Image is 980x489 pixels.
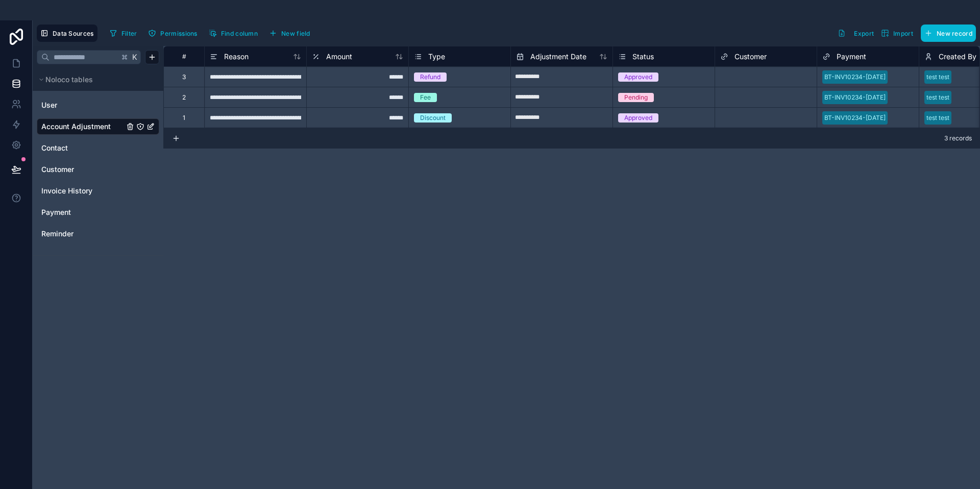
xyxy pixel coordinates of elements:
[205,26,261,41] button: Find column
[41,186,92,196] span: Invoice History
[53,30,94,37] span: Data Sources
[221,30,258,37] span: Find column
[37,161,159,178] div: Customer
[824,72,886,82] div: BT-INV10234-[DATE]
[41,186,124,196] a: Invoice History
[926,113,949,123] div: test test
[624,93,648,102] div: Pending
[926,72,949,82] div: test test
[224,52,249,62] span: Reason
[937,30,972,37] span: New record
[37,226,159,242] div: Reminder
[428,52,445,62] span: Type
[824,93,886,102] div: BT-INV10234-[DATE]
[41,143,124,153] a: Contact
[326,52,352,62] span: Amount
[41,229,124,239] a: Reminder
[632,52,654,62] span: Status
[37,183,159,199] div: Invoice History
[420,93,431,102] div: Fee
[37,25,97,42] button: Data Sources
[144,26,205,41] a: Permissions
[734,52,767,62] span: Customer
[37,204,159,221] div: Payment
[183,114,185,122] div: 1
[106,26,141,41] button: Filter
[420,72,440,82] div: Refund
[41,121,111,132] span: Account Adjustment
[41,100,124,110] a: User
[41,121,124,132] a: Account Adjustment
[45,75,93,85] span: Noloco tables
[160,30,197,37] span: Permissions
[41,100,57,110] span: User
[37,118,159,135] div: Account Adjustment
[834,25,877,42] button: Export
[121,30,137,37] span: Filter
[41,143,68,153] span: Contact
[824,113,886,123] div: BT-INV10234-[DATE]
[624,113,652,123] div: Approved
[41,164,74,175] span: Customer
[877,25,917,42] button: Import
[37,97,159,113] div: User
[917,25,976,42] a: New record
[939,52,976,62] span: Created By
[41,229,73,239] span: Reminder
[837,52,866,62] span: Payment
[944,134,972,142] span: 3 records
[530,52,586,62] span: Adjustment Date
[182,93,186,102] div: 2
[37,72,153,87] button: Noloco tables
[281,30,310,37] span: New field
[921,25,976,42] button: New record
[182,73,186,81] div: 3
[624,72,652,82] div: Approved
[893,30,913,37] span: Import
[41,207,124,217] a: Payment
[171,53,197,60] div: #
[41,164,124,175] a: Customer
[131,54,138,61] span: K
[926,93,949,102] div: test test
[854,30,874,37] span: Export
[37,140,159,156] div: Contact
[144,26,201,41] button: Permissions
[41,207,71,217] span: Payment
[265,26,314,41] button: New field
[420,113,446,123] div: Discount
